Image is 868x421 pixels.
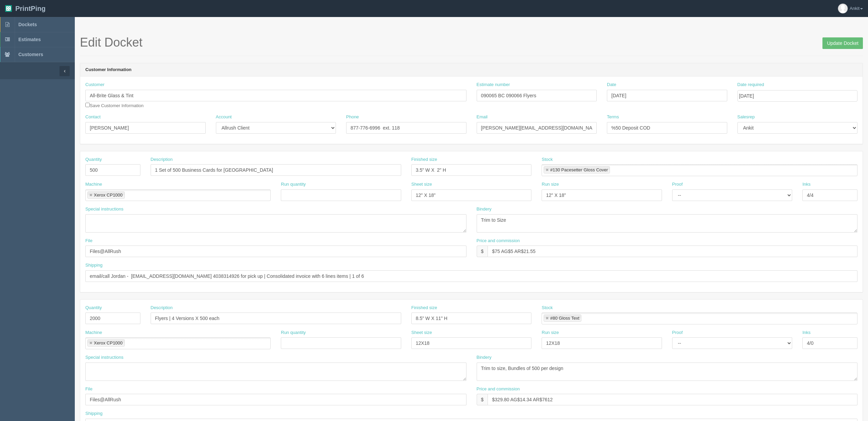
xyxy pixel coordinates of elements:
[18,52,43,57] span: Customers
[477,214,858,233] textarea: Trim to Size
[542,305,553,311] label: Stock
[822,37,863,49] input: Update Docket
[80,63,863,77] header: Customer Information
[802,330,811,336] label: Inks
[607,82,616,88] label: Date
[477,238,520,244] label: Price and commission
[5,5,12,12] img: logo-3e63b451c926e2ac314895c53de4908e5d424f24456219fb08d385ab2e579770.png
[85,238,92,244] label: File
[281,181,306,188] label: Run quantity
[85,386,92,392] label: File
[85,82,466,109] div: Save Customer Information
[477,114,488,120] label: Email
[85,181,102,188] label: Machine
[477,363,858,381] textarea: Trim to size, Bundles of 500 per design
[542,181,559,188] label: Run size
[411,330,432,336] label: Sheet size
[85,330,102,336] label: Machine
[477,246,488,257] div: $
[542,330,559,336] label: Run size
[802,181,811,188] label: Inks
[737,82,764,88] label: Date required
[477,394,488,405] div: $
[85,305,102,311] label: Quantity
[737,114,755,120] label: Salesrep
[151,305,173,311] label: Description
[85,206,123,213] label: Special instructions
[838,4,848,13] img: avatar_default-7531ab5dedf162e01f1e0bb0964e6a185e93c5c22dfe317fb01d7f8cd2b1632c.jpg
[411,305,437,311] label: Finished size
[281,330,306,336] label: Run quantity
[607,114,619,120] label: Terms
[85,262,103,269] label: Shipping
[85,410,103,417] label: Shipping
[550,316,579,320] div: #80 Gloss Text
[672,330,683,336] label: Proof
[85,156,102,163] label: Quantity
[216,114,232,120] label: Account
[477,82,510,88] label: Estimate number
[346,114,359,120] label: Phone
[550,168,608,172] div: #130 Pacesetter Gloss Cover
[94,341,123,345] div: Xerox CP1000
[151,156,173,163] label: Description
[477,386,520,392] label: Price and commission
[80,36,863,49] h1: Edit Docket
[85,354,123,361] label: Special instructions
[411,156,437,163] label: Finished size
[18,37,41,42] span: Estimates
[672,181,683,188] label: Proof
[85,90,466,101] input: Enter customer name
[477,354,492,361] label: Bindery
[94,193,123,197] div: Xerox CP1000
[411,181,432,188] label: Sheet size
[85,82,104,88] label: Customer
[18,22,37,27] span: Dockets
[85,114,101,120] label: Contact
[542,156,553,163] label: Stock
[477,206,492,213] label: Bindery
